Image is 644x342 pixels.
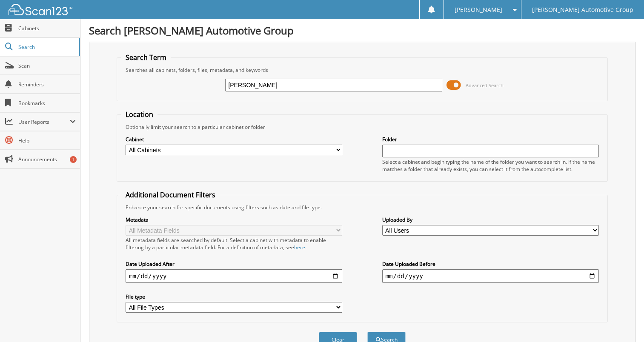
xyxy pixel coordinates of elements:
[126,293,342,300] label: File type
[121,53,171,62] legend: Search Term
[121,110,157,119] legend: Location
[18,118,70,125] span: User Reports
[121,123,603,131] div: Optionally limit your search to a particular cabinet or folder
[382,269,599,283] input: end
[70,156,77,163] div: 1
[18,81,76,88] span: Reminders
[466,82,504,88] span: Advanced Search
[121,204,603,211] div: Enhance your search for specific documents using filters such as date and file type.
[18,43,74,51] span: Search
[455,7,502,12] span: [PERSON_NAME]
[126,237,342,251] div: All metadata fields are searched by default. Select a cabinet with metadata to enable filtering b...
[18,100,76,107] span: Bookmarks
[126,136,342,143] label: Cabinet
[382,158,599,173] div: Select a cabinet and begin typing the name of the folder you want to search in. If the name match...
[126,269,342,283] input: start
[18,156,76,163] span: Announcements
[18,25,76,32] span: Cabinets
[121,66,603,74] div: Searches all cabinets, folders, files, metadata, and keywords
[382,136,599,143] label: Folder
[89,23,635,37] h1: Search [PERSON_NAME] Automotive Group
[126,260,342,268] label: Date Uploaded After
[126,216,342,223] label: Metadata
[9,4,72,15] img: scan123-logo-white.svg
[294,244,305,251] a: here
[382,216,599,223] label: Uploaded By
[532,7,633,12] span: [PERSON_NAME] Automotive Group
[18,62,76,69] span: Scan
[18,137,76,144] span: Help
[121,190,220,199] legend: Additional Document Filters
[382,260,599,268] label: Date Uploaded Before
